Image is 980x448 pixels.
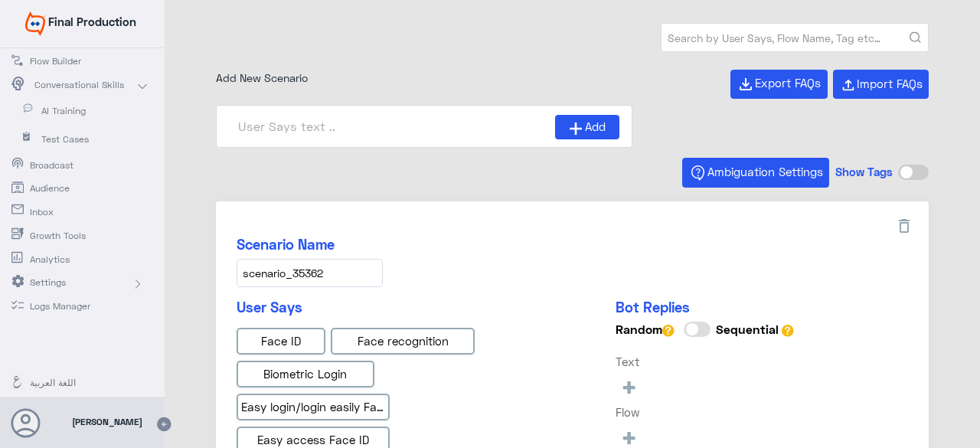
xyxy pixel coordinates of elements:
[30,159,119,172] span: Broadcast
[25,11,45,36] img: Widebot Logo
[755,76,821,90] span: Export FAQs
[331,328,475,355] input: Face recognition
[30,181,119,195] span: Audience
[707,165,823,178] span: Ambiguation Settings
[616,405,796,419] h6: Flow
[616,322,675,337] h6: Random
[216,71,308,84] span: Add New Scenario
[237,236,909,253] h5: Scenario Name
[237,259,383,287] input: Add Scenario Name
[30,253,119,267] span: Analytics
[616,374,642,399] button: +
[30,376,119,390] span: اللغة العربية
[620,374,638,399] span: +
[237,361,374,388] input: Biometric Login
[555,115,619,139] button: Add
[48,15,136,28] span: Final Production
[833,70,929,99] button: Import FAQs
[716,322,794,337] h6: Sequential
[30,54,119,68] span: Flow Builder
[730,70,828,100] button: Export FAQs
[30,229,119,243] span: Growth Tools
[34,78,124,92] span: Conversational Skills
[72,415,142,429] span: [PERSON_NAME]
[30,276,119,289] span: Settings
[835,165,893,181] h5: Show Tags
[41,104,131,118] span: AI Training
[616,355,796,368] h6: Text
[30,299,119,313] span: Logs Manager
[857,77,923,90] span: Import FAQs
[910,32,921,44] button: Search
[237,394,390,421] input: Easy login/login easily Face ID
[237,299,505,316] h5: User Says
[41,132,131,146] span: Test Cases
[229,115,556,138] input: User Says text ..
[237,328,325,355] input: Face ID
[30,205,119,219] span: Inbox
[661,24,928,51] input: Search by User Says, Flow Name, Tag etc…
[11,408,40,437] button: Avatar
[585,118,606,136] span: Add
[616,299,690,316] span: Bot Replies
[682,158,829,188] button: Ambiguation Settings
